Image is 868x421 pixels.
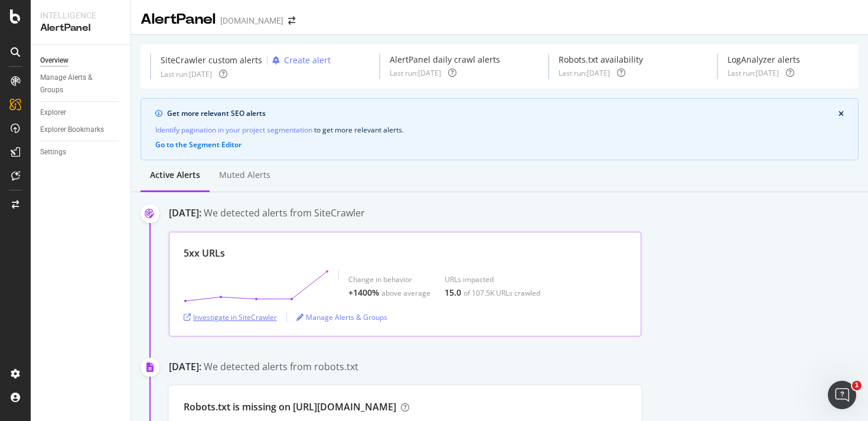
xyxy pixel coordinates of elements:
a: Investigate in SiteCrawler [184,312,277,322]
div: Create alert [284,54,331,66]
div: Get more relevant SEO alerts [167,108,838,119]
a: Settings [40,146,122,158]
a: Manage Alerts & Groups [40,72,122,96]
iframe: Intercom live chat [828,381,856,409]
div: Last run: [DATE] [727,68,779,78]
div: Robots.txt availability [559,54,643,66]
div: AlertPanel daily crawl alerts [390,54,500,66]
div: AlertPanel [40,21,121,35]
div: [DATE]: [169,206,201,220]
button: Go to the Segment Editor [155,141,242,149]
a: Manage Alerts & Groups [296,312,387,322]
div: SiteCrawler custom alerts [161,54,262,66]
span: 1 [852,381,862,390]
a: Identify pagination in your project segmentation [155,124,312,136]
div: [DATE]: [169,360,201,374]
div: Overview [40,54,68,67]
div: Explorer [40,106,66,119]
div: LogAnalyzer alerts [727,54,800,66]
div: info banner [141,98,859,160]
div: Robots.txt is missing on [URL][DOMAIN_NAME] [184,400,396,414]
div: Last run: [DATE] [390,68,441,78]
div: AlertPanel [141,9,216,30]
div: [DOMAIN_NAME] [220,15,283,27]
div: arrow-right-arrow-left [288,17,295,25]
div: Manage Alerts & Groups [40,72,111,96]
a: Overview [40,54,122,67]
div: of 107.5K URLs crawled [464,288,540,298]
div: Explorer Bookmarks [40,124,104,136]
button: Manage Alerts & Groups [296,307,387,326]
div: Last run: [DATE] [161,69,212,79]
button: Investigate in SiteCrawler [184,307,277,326]
div: Active alerts [150,169,200,181]
div: Change in behavior [348,274,430,284]
div: 5xx URLs [184,247,225,260]
div: Intelligence [40,9,121,21]
div: to get more relevant alerts . [155,124,844,136]
div: URLs impacted [445,274,540,284]
div: 15.0 [445,287,461,299]
div: We detected alerts from SiteCrawler [204,206,365,220]
button: Create alert [267,54,331,67]
div: +1400% [348,287,379,299]
div: Last run: [DATE] [559,68,610,78]
div: Settings [40,146,66,158]
div: above average [381,288,430,298]
div: We detected alerts from robots.txt [204,360,358,374]
a: Explorer Bookmarks [40,124,122,136]
button: close banner [836,108,847,121]
a: Explorer [40,106,122,119]
div: Muted alerts [219,169,270,181]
